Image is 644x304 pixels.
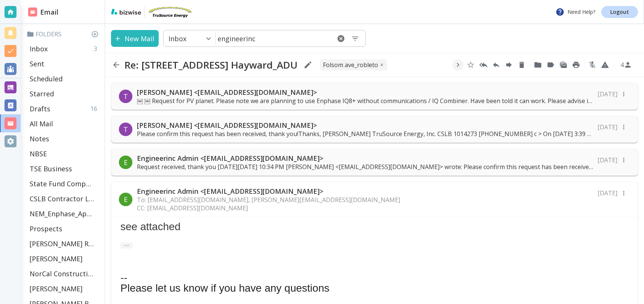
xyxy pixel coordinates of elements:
p: E [124,158,128,167]
button: Print All [570,59,582,70]
div: Drafts16 [27,101,102,116]
p: Folders [27,30,102,38]
h2: Email [28,7,59,17]
p: Starred [30,89,54,98]
div: [PERSON_NAME] [27,281,102,296]
p: Inbox [30,44,48,53]
p: Prospects [30,224,62,233]
p: CSLB Contractor License [30,194,94,203]
img: bizwise [111,9,141,15]
p: NorCal Construction [30,269,94,278]
button: Delete [516,59,527,70]
p: NBSE [30,149,47,158]
button: Reply All [478,59,489,70]
p: Notes [30,134,49,143]
button: Forward [503,59,515,70]
p: Engineerinc Admin <[EMAIL_ADDRESS][DOMAIN_NAME]> [137,154,593,163]
p: [DATE] [597,123,617,131]
button: Mute Thread [587,59,598,70]
a: Logout [601,6,638,18]
p: To: [EMAIL_ADDRESS][DOMAIN_NAME], [PERSON_NAME][EMAIL_ADDRESS][DOMAIN_NAME] [137,196,400,204]
p: [PERSON_NAME] [30,284,83,293]
div: Notes [27,131,102,146]
div: CSLB Contractor License [27,191,102,206]
button: New Mail [111,30,159,47]
p: Need Help? [555,7,595,16]
p: Request received, thank you [DATE][DATE] 10:34 PM [PERSON_NAME] <[EMAIL_ADDRESS][DOMAIN_NAME]> wr... [137,163,593,171]
h2: Re: [STREET_ADDRESS] Hayward_ADU [125,59,297,71]
p: 4 [620,61,624,69]
p: [DATE] [597,189,617,197]
div: NBSE [27,146,102,161]
img: DashboardSidebarEmail.svg [28,7,37,16]
div: State Fund Compensation [27,176,102,191]
div: [PERSON_NAME] Residence [27,236,102,251]
p: All Mail [30,119,53,128]
input: Search [216,31,331,46]
button: Reply [491,59,502,70]
div: Prospects [27,221,102,236]
p: Folsom Ave_Robleto [323,61,378,69]
p: CC: [EMAIL_ADDRESS][DOMAIN_NAME] [137,204,400,212]
p: [PERSON_NAME] <[EMAIL_ADDRESS][DOMAIN_NAME]> [137,88,593,97]
p: State Fund Compensation [30,179,94,188]
p: T [123,125,128,134]
div: All Mail [27,116,102,131]
p: [DATE] [597,90,617,98]
div: Sent [27,56,102,71]
p: Drafts [30,104,50,113]
p: Inbox [168,34,186,43]
p: [PERSON_NAME] Residence [30,239,94,248]
button: Set Tag [545,59,556,70]
button: See Participants [617,56,635,74]
p: [DATE] [597,156,617,164]
p: 16 [90,105,100,113]
div: EEngineerinc Admin <[EMAIL_ADDRESS][DOMAIN_NAME]>To: [EMAIL_ADDRESS][DOMAIN_NAME], [PERSON_NAME][... [111,182,638,217]
div: TSE Business [27,161,102,176]
button: Mark as Unread [558,59,569,70]
p: 3 [94,45,100,53]
p: E [124,195,128,204]
p: [PERSON_NAME] <[EMAIL_ADDRESS][DOMAIN_NAME]> [137,121,593,130]
div: Inbox3 [27,41,102,56]
div: [PERSON_NAME] [27,251,102,266]
button: Report Spam [599,59,611,70]
div: NEM_Enphase_Applications [27,206,102,221]
button: Move to Folder [532,59,543,70]
p: ￼ ￼ Request for PV planet. Please note we are planning to use Enphase IQ8+ without communications... [137,97,593,105]
div: Scheduled [27,71,102,86]
p: Engineerinc Admin <[EMAIL_ADDRESS][DOMAIN_NAME]> [137,187,400,196]
p: Scheduled [30,74,63,83]
p: [PERSON_NAME] [30,254,83,263]
div: NorCal Construction [27,266,102,281]
p: TSE Business [30,164,72,173]
p: Logout [610,9,629,15]
p: Sent [30,59,44,68]
p: Please confirm this request has been received, thank you!Thanks, [PERSON_NAME] TruSource Energy, ... [137,130,593,138]
p: T [123,92,128,101]
div: Starred [27,86,102,101]
p: NEM_Enphase_Applications [30,209,94,218]
img: TruSource Energy, Inc. [147,6,192,18]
